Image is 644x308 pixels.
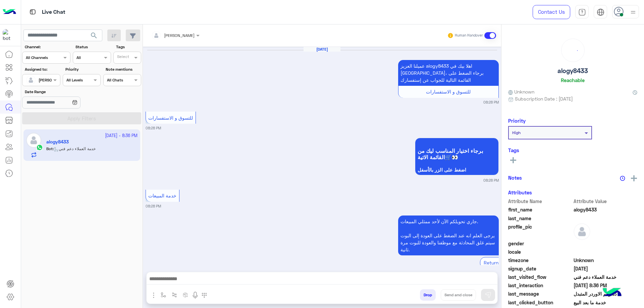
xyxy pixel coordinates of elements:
[574,206,638,213] span: alogy8433
[483,100,499,105] small: 08:28 PM
[202,293,207,298] img: make a call
[158,289,169,300] button: select flow
[75,44,110,50] label: Status
[574,198,638,205] span: Attribute Value
[508,215,572,222] span: last_name
[148,115,193,121] span: للتسوق و الاستفسارات
[191,291,199,299] img: send voice note
[508,290,572,297] span: last_message
[180,289,191,300] button: create order
[508,118,526,124] h6: Priority
[418,147,496,160] span: برجاء اختيار المناسب ليك من القائمة الاتية🛒👀
[574,299,638,306] span: خدمة ما بعد البيع
[304,47,340,52] h6: [DATE]
[25,66,59,72] label: Assigned to:
[172,292,177,298] img: Trigger scenario
[574,273,638,281] span: خدمة العملاء دعم فني
[557,67,588,75] h5: alogy8433
[561,77,585,83] h6: Reachable
[533,5,570,19] a: Contact Us
[574,240,638,247] span: null
[563,41,583,60] div: loading...
[418,167,496,173] span: اضغط على الزر بالأسفل
[65,66,100,72] label: Priority
[106,66,140,72] label: Note mentions
[148,193,176,198] span: خدمة المبيعات
[508,240,572,247] span: gender
[508,198,572,205] span: Attribute Name
[150,291,158,299] img: send attachment
[508,206,572,213] span: first_name
[574,282,638,289] span: 2025-09-29T17:36:46.375Z
[508,257,572,264] span: timezone
[26,75,36,85] img: defaultAdmin.png
[3,5,16,19] img: Logo
[42,8,65,17] p: Live Chat
[90,32,98,40] span: search
[86,29,102,44] button: search
[508,175,522,181] h6: Notes
[620,176,625,181] img: notes
[3,29,15,41] img: 713415422032625
[597,8,604,16] img: tab
[398,215,499,255] p: 29/9/2025, 8:28 PM
[483,178,499,183] small: 08:28 PM
[574,265,638,272] span: 2025-09-22T16:26:59.996Z
[574,257,638,264] span: Unknown
[183,292,188,298] img: create order
[508,189,532,195] h6: Attributes
[574,290,638,297] span: ده رقم الاوردر المتبدل
[629,8,637,16] img: profile
[508,282,572,289] span: last_interaction
[25,89,100,95] label: Date Range
[426,89,471,95] span: للتسوق و الاستفسارات
[508,88,534,95] span: Unknown
[116,44,141,50] label: Tags
[485,292,491,298] img: send message
[29,8,37,16] img: tab
[631,175,637,181] img: add
[578,8,586,16] img: tab
[420,289,436,301] button: Drop
[515,95,573,102] span: Subscription Date : [DATE]
[164,33,195,38] span: [PERSON_NAME]
[22,112,141,124] button: Apply Filters
[146,203,161,209] small: 08:28 PM
[508,147,637,153] h6: Tags
[441,289,476,301] button: Send and close
[25,44,70,50] label: Channel:
[600,281,624,305] img: hulul-logo.png
[161,292,166,298] img: select flow
[169,289,180,300] button: Trigger scenario
[574,248,638,255] span: null
[574,223,590,240] img: defaultAdmin.png
[508,299,572,306] span: last_clicked_button
[398,60,499,86] p: 29/9/2025, 8:28 PM
[508,273,572,281] span: last_visited_flow
[146,125,161,131] small: 08:28 PM
[116,54,129,61] div: Select
[480,257,517,268] div: Return to Bot
[508,248,572,255] span: locale
[508,223,572,239] span: profile_pic
[575,5,589,19] a: tab
[455,33,483,38] small: Human Handover
[508,265,572,272] span: signup_date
